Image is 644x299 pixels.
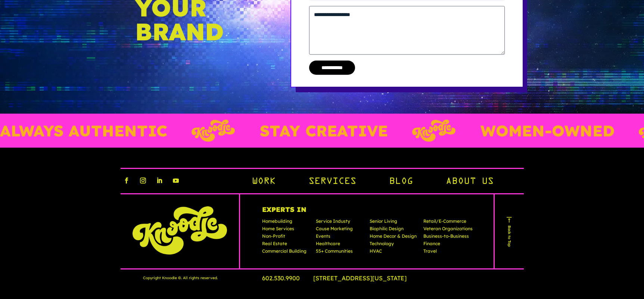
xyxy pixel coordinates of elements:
[252,176,276,188] a: Work
[121,175,133,187] a: facebook
[13,45,31,49] img: logo_Zg8I0qSkbAqR2WFHt3p6CTuqpyXMFPubPcD2OT02zFN43Cy9FUNNG3NEPhM_Q1qe_.png
[262,234,311,241] p: Non-Profit
[505,216,513,224] img: arr.png
[262,249,311,256] p: Commercial Building
[192,120,235,142] img: Layer_3
[143,275,182,281] span: Copyright Knoodle © .
[313,274,419,282] a: [STREET_ADDRESS][US_STATE]
[316,241,365,249] p: Healthcare
[370,234,419,241] p: Home Decor & Design
[109,230,136,240] em: Submit
[137,175,149,187] a: instagram
[262,274,312,282] a: 602.530.9900
[122,4,140,22] div: Minimize live chat window
[262,219,311,226] p: Homebuilding
[316,234,365,241] p: Events
[262,241,311,249] p: Real Estate
[370,226,419,234] p: Biophilic Design
[59,196,95,201] em: Driven by SalesIQ
[308,176,356,188] a: Services
[316,249,365,256] p: 55+ Communities
[370,219,419,226] p: Senior Living
[389,176,413,188] a: Blog
[423,226,473,234] p: Veteran Organizations
[16,94,130,170] span: We are offline. Please leave us a message.
[370,249,419,256] p: HVAC
[446,176,494,188] a: About Us
[480,123,615,138] p: WOMEN-OWNED
[370,241,419,249] p: Technology
[262,226,311,234] p: Home Services
[423,249,473,256] p: Travel
[170,175,182,187] a: youtube
[423,219,473,226] p: Retail/E-Commerce
[52,196,57,201] img: salesiqlogo_leal7QplfZFryJ6FIlVepeu7OftD7mt8q6exU6-34PB8prfIgodN67KcxXM9Y7JQ_.png
[316,219,365,226] p: Service Industy
[39,42,125,52] div: Leave a message
[423,234,473,241] p: Business-to-Business
[316,226,365,234] p: Cause Marketing
[262,206,473,219] h4: Experts In
[183,275,218,281] span: All rights reserved.
[133,206,227,255] img: knoodle-logo-chartreuse
[505,216,514,247] a: Back to Top
[412,120,455,142] img: Layer_3
[260,123,388,138] p: STAY CREATIVE
[423,241,473,249] p: Finance
[153,175,165,187] a: linkedin
[4,204,142,230] textarea: Type your message and click 'Submit'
